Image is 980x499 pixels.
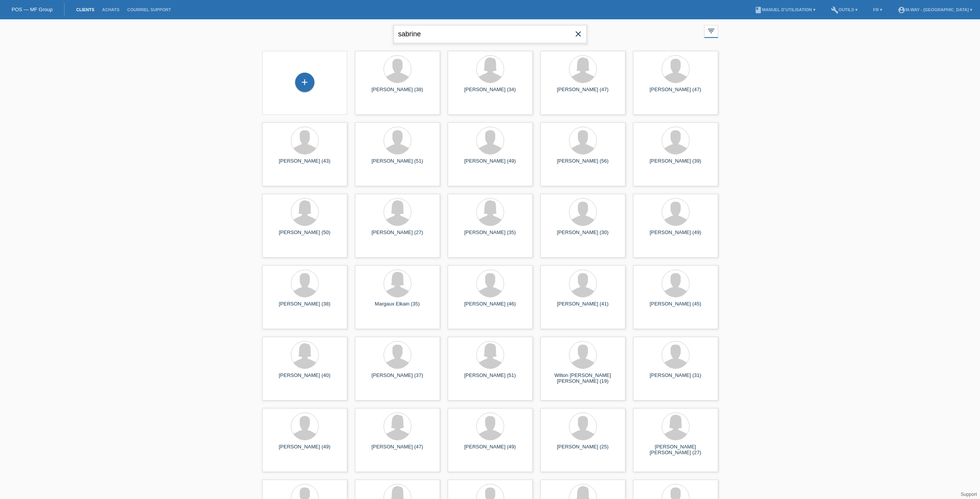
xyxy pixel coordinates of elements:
[361,301,434,313] div: Margaux Elkain (35)
[454,372,527,385] div: [PERSON_NAME] (51)
[454,229,527,242] div: [PERSON_NAME] (35)
[547,372,619,385] div: Wilton [PERSON_NAME] [PERSON_NAME] (19)
[268,301,341,313] div: [PERSON_NAME] (38)
[831,6,839,14] i: build
[827,7,861,12] a: buildOutils ▾
[754,6,762,14] i: book
[639,444,712,456] div: [PERSON_NAME] [PERSON_NAME] (27)
[361,444,434,456] div: [PERSON_NAME] (47)
[707,27,715,35] i: filter_list
[394,25,587,43] input: Recherche...
[574,29,583,39] i: close
[268,444,341,456] div: [PERSON_NAME] (49)
[547,301,619,313] div: [PERSON_NAME] (41)
[639,301,712,313] div: [PERSON_NAME] (45)
[898,6,905,14] i: account_circle
[454,301,527,313] div: [PERSON_NAME] (46)
[361,372,434,385] div: [PERSON_NAME] (37)
[639,87,712,99] div: [PERSON_NAME] (47)
[639,229,712,242] div: [PERSON_NAME] (49)
[639,158,712,170] div: [PERSON_NAME] (39)
[894,7,976,12] a: account_circlem-way - [GEOGRAPHIC_DATA] ▾
[961,492,977,497] a: Support
[72,7,98,12] a: Clients
[454,87,527,99] div: [PERSON_NAME] (34)
[639,372,712,385] div: [PERSON_NAME] (31)
[361,158,434,170] div: [PERSON_NAME] (51)
[454,444,527,456] div: [PERSON_NAME] (49)
[547,444,619,456] div: [PERSON_NAME] (25)
[547,87,619,99] div: [PERSON_NAME] (47)
[869,7,886,12] a: FR ▾
[268,372,341,385] div: [PERSON_NAME] (40)
[268,229,341,242] div: [PERSON_NAME] (50)
[296,76,314,89] div: Enregistrer le client
[268,158,341,170] div: [PERSON_NAME] (43)
[123,7,175,12] a: Courriel Support
[751,7,819,12] a: bookManuel d’utilisation ▾
[547,229,619,242] div: [PERSON_NAME] (30)
[547,158,619,170] div: [PERSON_NAME] (56)
[454,158,527,170] div: [PERSON_NAME] (49)
[361,87,434,99] div: [PERSON_NAME] (38)
[361,229,434,242] div: [PERSON_NAME] (27)
[12,7,53,12] a: POS — MF Group
[98,7,123,12] a: Achats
